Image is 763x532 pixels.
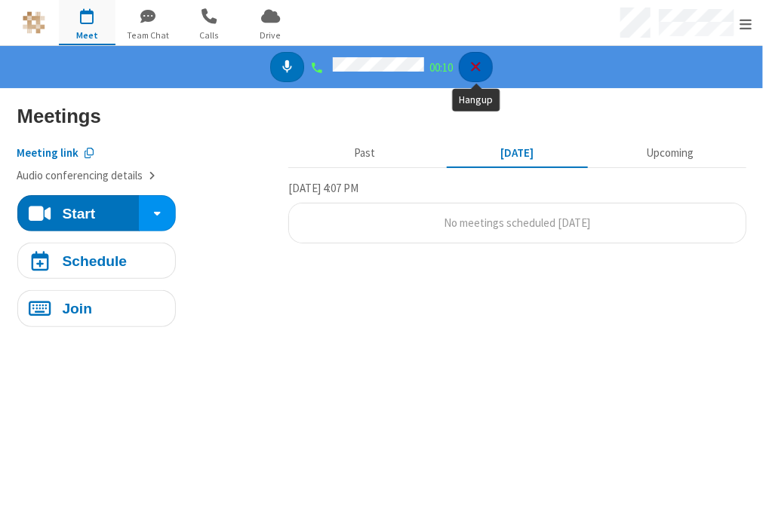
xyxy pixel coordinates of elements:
nav: controls [270,52,492,83]
span: Meet [59,29,115,42]
div: Start conference options [139,195,175,231]
h4: Join [62,301,92,316]
span: Caller ID "Rex Test" (3012ad) [333,57,425,72]
button: Start [17,195,140,231]
h4: Start [62,206,95,221]
button: Hangup [459,52,493,83]
button: Schedule [17,243,176,279]
span: No meetings scheduled [DATE] [444,216,590,230]
section: Today's Meetings [288,179,746,244]
h4: Schedule [62,254,127,268]
h3: Meetings [17,105,746,127]
button: Audio conferencing details [17,167,155,185]
button: Past [294,139,435,167]
span: Team Chat [120,29,177,42]
span: [DATE] 4:07 PM [288,181,358,195]
button: [DATE] [447,139,588,167]
button: Join [17,290,176,326]
span: Drive [242,29,299,42]
span: Copy my meeting room link [17,145,79,160]
section: Account details [17,133,277,185]
button: Copy my meeting room link [17,145,94,162]
button: Mute [270,52,304,83]
span: 00:10 [430,60,454,75]
span: Calls [181,29,238,42]
div: Connected / Registered [310,59,328,76]
img: iotum.​ucaas.​tech [23,11,45,34]
button: Upcoming [599,139,740,167]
